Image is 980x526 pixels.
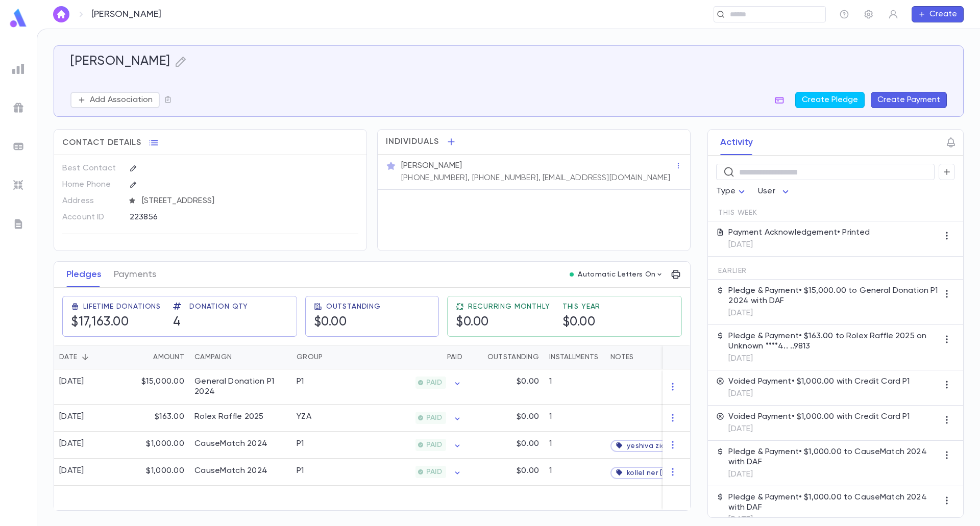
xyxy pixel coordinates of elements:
[447,345,462,369] div: Paid
[871,92,947,108] button: Create Payment
[758,182,792,202] div: User
[189,345,291,369] div: Campaign
[716,182,748,202] div: Type
[758,187,775,195] span: User
[70,92,160,108] button: Add Association
[517,439,539,449] p: $0.00
[562,315,601,330] h5: $0.00
[62,209,121,226] p: Account ID
[297,466,304,476] div: P1
[12,179,24,191] img: imports_grey.530a8a0e642e233f2baf0ef88e8c9fcb.svg
[728,469,939,480] p: [DATE]
[59,412,84,422] div: [DATE]
[456,315,550,330] h5: $0.00
[401,173,671,183] p: [PHONE_NUMBER], [PHONE_NUMBER], [EMAIL_ADDRESS][DOMAIN_NAME]
[368,345,468,369] div: Paid
[326,303,381,311] span: Outstanding
[8,8,29,28] img: logo
[62,138,141,148] span: Contact Details
[62,160,121,177] p: Best Contact
[468,303,550,311] span: Recurring Monthly
[62,193,121,209] p: Address
[718,209,757,217] span: This Week
[386,137,439,147] span: Individuals
[487,345,539,369] div: Outstanding
[123,345,189,369] div: Amount
[314,315,381,330] h5: $0.00
[123,405,189,432] div: $163.00
[297,439,304,449] div: P1
[422,468,446,476] span: PAID
[130,209,308,224] div: 223856
[12,102,24,114] img: campaigns_grey.99e729a5f7ee94e3726e6486bddda8f1.svg
[728,286,939,306] p: Pledge & Payment • $15,000.00 to General Donation P1 2024 with DAF
[138,196,359,206] span: [STREET_ADDRESS]
[123,369,189,405] div: $15,000.00
[62,177,121,193] p: Home Phone
[12,63,24,75] img: reports_grey.c525e4749d1bce6a11f5fe2a8de1b229.svg
[566,267,668,282] button: Automatic Letters On
[12,218,24,230] img: letters_grey.7941b92b52307dd3b8a917253454ce1c.svg
[194,439,267,449] div: CauseMatch 2024
[401,161,462,171] p: [PERSON_NAME]
[83,303,161,311] span: Lifetime Donations
[297,377,304,387] div: P1
[544,345,605,369] div: Installments
[728,389,910,399] p: [DATE]
[728,228,870,238] p: Payment Acknowledgement • Printed
[77,349,93,365] button: Sort
[297,345,323,369] div: Group
[194,466,267,476] div: CauseMatch 2024
[718,267,747,275] span: Earlier
[728,377,910,387] p: Voided Payment • $1,000.00 with Credit Card P1
[123,459,189,486] div: $1,000.00
[627,442,702,450] span: yeshiva zichron aryeh
[59,466,84,476] div: [DATE]
[562,303,601,311] span: This Year
[728,424,910,434] p: [DATE]
[55,10,67,18] img: home_white.a664292cf8c1dea59945f0da9f25487c.svg
[578,270,655,279] p: Automatic Letters On
[91,9,161,20] p: [PERSON_NAME]
[605,345,733,369] div: Notes
[517,412,539,422] p: $0.00
[627,469,707,477] span: kollel ner [PERSON_NAME]
[12,140,24,153] img: batches_grey.339ca447c9d9533ef1741baa751efc33.svg
[422,379,446,387] span: PAID
[422,441,446,449] span: PAID
[194,345,232,369] div: Campaign
[912,6,964,22] button: Create
[153,345,184,369] div: Amount
[291,345,368,369] div: Group
[194,412,264,422] div: Rolex Raffle 2025
[194,377,286,397] div: General Donation P1 2024
[59,345,77,369] div: Date
[728,308,939,318] p: [DATE]
[90,95,153,105] p: Add Association
[297,412,311,422] div: YZA
[728,331,939,352] p: Pledge & Payment • $163.00 to Rolex Raffle 2025 on Unknown ****4.. ..9813
[728,492,939,513] p: Pledge & Payment • $1,000.00 to CauseMatch 2024 with DAF
[728,412,910,422] p: Voided Payment • $1,000.00 with Credit Card P1
[610,345,633,369] div: Notes
[59,439,84,449] div: [DATE]
[468,345,544,369] div: Outstanding
[173,315,248,330] h5: 4
[716,187,736,195] span: Type
[728,515,939,525] p: [DATE]
[422,414,446,422] span: PAID
[71,315,161,330] h5: $17,163.00
[544,432,605,459] div: 1
[544,459,605,486] div: 1
[544,405,605,432] div: 1
[544,369,605,405] div: 1
[54,345,123,369] div: Date
[123,432,189,459] div: $1,000.00
[728,240,870,250] p: [DATE]
[720,130,753,155] button: Activity
[728,354,939,364] p: [DATE]
[114,262,156,287] button: Payments
[795,92,865,108] button: Create Pledge
[189,303,248,311] span: Donation Qty
[66,262,102,287] button: Pledges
